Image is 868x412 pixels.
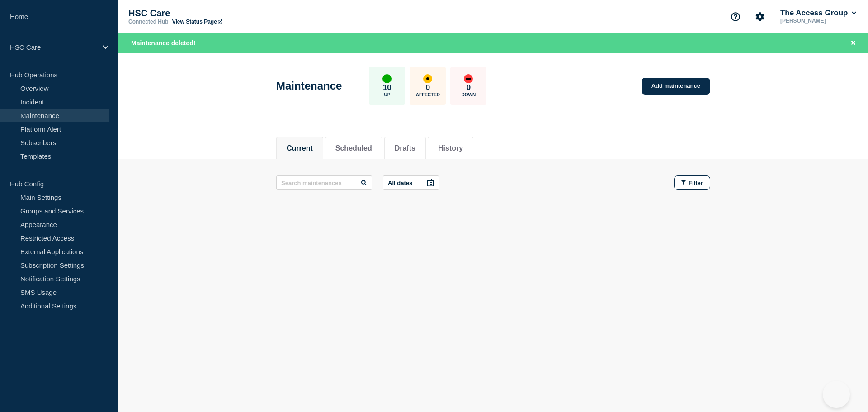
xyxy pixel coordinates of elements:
[276,175,372,190] input: Search maintenances
[726,7,745,26] button: Support
[642,78,710,95] a: Add maintenance
[276,80,342,92] h1: Maintenance
[10,43,97,51] p: HSC Care
[128,8,309,19] p: HSC Care
[335,144,372,152] button: Scheduled
[848,38,859,48] button: Close banner
[383,175,439,190] button: All dates
[131,39,195,47] span: Maintenance deleted!
[462,92,476,97] p: Down
[384,92,390,97] p: Up
[438,144,463,152] button: History
[778,18,858,24] p: [PERSON_NAME]
[395,144,415,152] button: Drafts
[464,74,473,83] div: down
[674,175,710,190] button: Filter
[778,9,858,18] button: The Access Group
[383,83,392,92] p: 10
[423,74,432,83] div: affected
[426,83,430,92] p: 0
[823,381,850,408] iframe: Help Scout Beacon - Open
[388,180,412,186] p: All dates
[287,144,313,152] button: Current
[416,92,440,97] p: Affected
[467,83,471,92] p: 0
[128,19,169,25] p: Connected Hub
[382,74,392,83] div: up
[689,180,703,186] span: Filter
[172,19,222,25] a: View Status Page
[750,7,769,26] button: Account settings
